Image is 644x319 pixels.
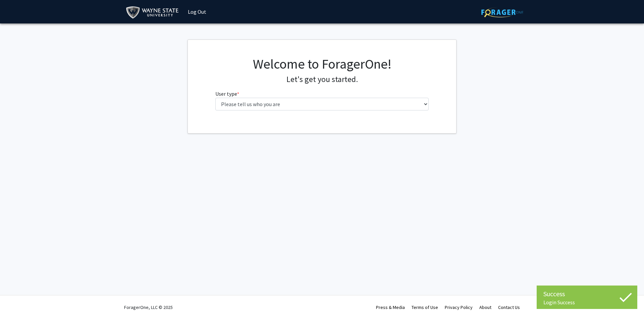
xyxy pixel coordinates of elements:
[481,7,523,17] img: ForagerOne Logo
[215,56,429,72] h1: Welcome to ForagerOne!
[215,90,239,98] label: User type
[412,304,438,310] a: Terms of Use
[543,289,631,299] div: Success
[543,299,631,306] div: Login Success
[498,304,520,310] a: Contact Us
[376,304,405,310] a: Press & Media
[215,75,429,84] h4: Let's get you started.
[445,304,473,310] a: Privacy Policy
[124,296,173,319] div: ForagerOne, LLC © 2025
[126,5,182,20] img: Wayne State University Logo
[479,304,491,310] a: About
[5,289,29,314] iframe: Chat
